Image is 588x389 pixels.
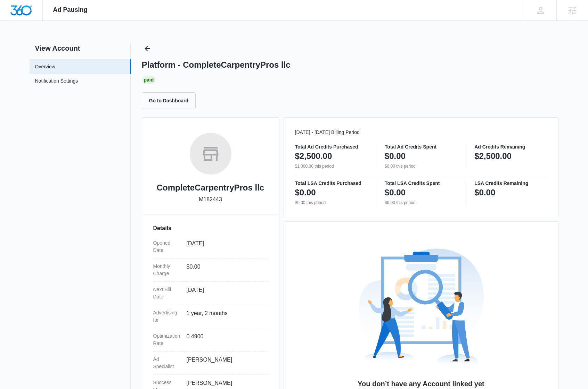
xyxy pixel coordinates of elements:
[199,195,222,204] p: M182443
[153,305,268,328] div: Advertising for1 year, 2 months
[187,356,262,370] dd: [PERSON_NAME]
[142,60,291,70] h1: Platform - CompleteCarpentryPros llc
[474,181,547,186] p: LSA Credits Remaining
[295,151,332,162] p: $2,500.00
[295,181,368,186] p: Total LSA Credits Purchased
[30,43,131,53] h2: View Account
[187,263,262,277] dd: $0.00
[142,98,200,103] a: Go to Dashboard
[35,63,55,70] a: Overview
[295,187,316,198] p: $0.00
[295,144,368,149] p: Total Ad Credits Purchased
[474,151,512,162] p: $2,500.00
[153,328,268,352] div: Optimization Rate0.4900
[153,259,268,282] div: Monthly Charge$0.00
[187,332,262,347] dd: 0.4900
[187,239,262,254] dd: [DATE]
[153,309,181,324] dt: Advertising for
[153,263,181,277] dt: Monthly Charge
[385,144,457,149] p: Total Ad Credits Spent
[153,352,268,375] div: Ad Specialist[PERSON_NAME]
[474,187,495,198] p: $0.00
[35,77,78,86] a: Notification Settings
[153,286,181,301] dt: Next Bill Date
[359,245,484,370] img: No Data
[385,200,457,206] p: $0.00 this period
[187,309,262,324] dd: 1 year, 2 months
[157,181,264,194] h2: CompleteCarpentryPros llc
[295,163,368,169] p: $1,000.00 this period
[153,224,268,232] h3: Details
[53,6,88,14] span: Ad Pausing
[385,163,457,169] p: $0.00 this period
[295,129,547,136] p: [DATE] - [DATE] Billing Period
[153,239,181,254] dt: Opened Date
[187,286,262,301] dd: [DATE]
[153,332,181,347] dt: Optimization Rate
[142,92,196,109] button: Go to Dashboard
[153,282,268,305] div: Next Bill Date[DATE]
[474,144,547,149] p: Ad Credits Remaining
[142,43,153,54] button: Back
[385,151,406,162] p: $0.00
[142,76,156,84] div: Paid
[153,356,181,370] dt: Ad Specialist
[153,235,268,259] div: Opened Date[DATE]
[295,200,368,206] p: $0.00 this period
[385,187,406,198] p: $0.00
[295,379,547,389] h3: You don’t have any Account linked yet
[385,181,457,186] p: Total LSA Credits Spent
